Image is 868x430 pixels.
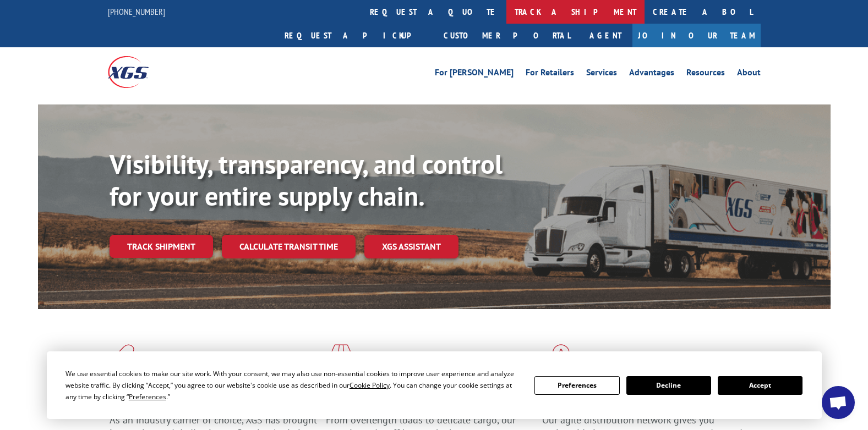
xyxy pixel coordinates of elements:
[578,24,632,47] a: Agent
[110,344,144,373] img: xgs-icon-total-supply-chain-intelligence-red
[110,147,503,213] b: Visibility, transparency, and control for your entire supply chain.
[222,235,356,258] a: Calculate transit time
[47,351,822,419] div: Cookie Consent Prompt
[686,68,725,80] a: Resources
[350,381,390,390] span: Cookie Policy
[435,68,514,80] a: For [PERSON_NAME]
[822,386,855,419] div: Open chat
[526,68,574,80] a: For Retailers
[629,68,674,80] a: Advantages
[542,344,580,373] img: xgs-icon-flagship-distribution-model-red
[326,344,352,373] img: xgs-icon-focused-on-flooring-red
[364,235,458,258] a: XGS ASSISTANT
[110,235,213,258] a: Track shipment
[632,24,761,47] a: Join Our Team
[718,376,803,395] button: Accept
[737,68,761,80] a: About
[65,368,521,403] div: We use essential cookies to make our site work. With your consent, we may also use non-essential ...
[586,68,617,80] a: Services
[435,24,578,47] a: Customer Portal
[626,376,711,395] button: Decline
[276,24,435,47] a: Request a pickup
[534,376,619,395] button: Preferences
[108,6,165,17] a: [PHONE_NUMBER]
[129,392,166,401] span: Preferences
